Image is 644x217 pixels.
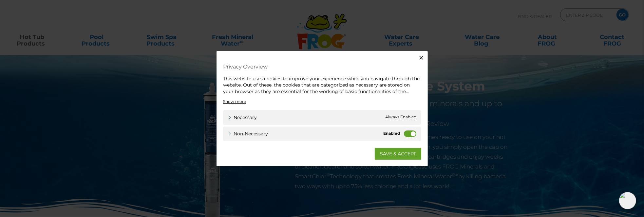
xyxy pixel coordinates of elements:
[619,192,636,209] img: openIcon
[223,61,421,72] h4: Privacy Overview
[385,114,416,121] span: Always Enabled
[223,99,246,105] a: Show more
[223,75,421,95] div: This website uses cookies to improve your experience while you navigate through the website. Out ...
[228,130,268,137] a: Non-necessary
[375,148,421,160] a: SAVE & ACCEPT
[228,114,257,121] a: Necessary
